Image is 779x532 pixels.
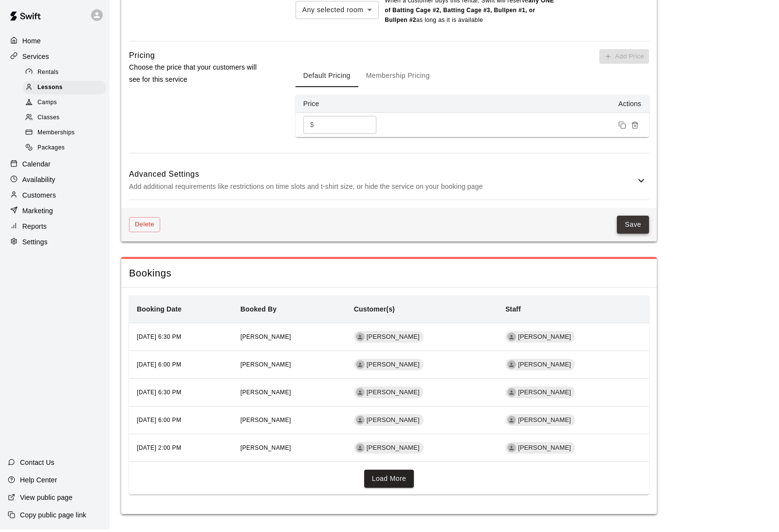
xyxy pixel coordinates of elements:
[356,418,365,427] div: Izabelle Tilton
[8,190,102,205] a: Customers
[296,66,358,90] button: Default Pricing
[129,164,649,202] div: Advanced SettingsAdd additional requirements like restrictions on time slots and t-shirt size, or...
[507,446,516,455] div: Sophie Frost
[241,419,291,426] span: [PERSON_NAME]
[505,361,575,373] div: [PERSON_NAME]
[241,336,291,343] span: [PERSON_NAME]
[8,237,102,252] a: Settings
[23,67,110,82] a: Rentals
[505,444,575,456] div: [PERSON_NAME]
[23,128,106,142] div: Memberships
[137,336,181,343] span: [DATE] 6:30 PM
[616,121,629,134] button: Duplicate price
[22,208,53,218] p: Marketing
[241,308,277,315] b: Booked By
[617,218,649,236] button: Save
[8,206,102,220] a: Marketing
[8,221,102,236] a: Reports
[8,175,102,189] a: Availability
[23,144,106,157] div: Packages
[514,446,575,455] span: [PERSON_NAME]
[363,418,424,427] span: [PERSON_NAME]
[356,335,365,344] div: Emerson Riley
[23,128,110,143] a: Memberships
[37,100,57,110] span: Camps
[514,363,575,372] span: [PERSON_NAME]
[37,130,74,140] span: Memberships
[514,390,575,400] span: [PERSON_NAME]
[363,335,424,344] span: [PERSON_NAME]
[505,417,575,428] div: [PERSON_NAME]
[354,444,424,456] div: [PERSON_NAME]
[8,159,102,174] a: Calendar
[23,82,110,97] a: Lessons
[23,98,110,113] a: Camps
[20,495,73,505] p: View public page
[129,170,635,183] h6: Advanced Settings
[22,239,48,249] p: Settings
[23,143,110,158] a: Packages
[129,220,160,235] button: Delete
[310,122,314,132] p: $
[23,83,106,97] div: Lessons
[241,447,291,454] span: [PERSON_NAME]
[22,177,56,187] p: Availability
[507,335,516,344] div: Sophie Frost
[514,335,575,344] span: [PERSON_NAME]
[137,364,181,370] span: [DATE] 6:00 PM
[22,193,56,202] p: Customers
[37,146,65,155] span: Packages
[22,38,41,48] p: Home
[356,363,365,371] div: Izabelle Tilton
[23,113,106,127] div: Classes
[358,66,438,90] button: Membership Pricing
[354,308,395,315] b: Customer(s)
[241,391,291,398] span: [PERSON_NAME]
[137,308,182,315] b: Booking Date
[507,418,516,427] div: Sophie Frost
[363,363,424,372] span: [PERSON_NAME]
[354,389,424,401] div: [PERSON_NAME]
[22,54,49,64] p: Services
[8,36,102,51] a: Home
[296,97,393,115] th: Price
[129,64,264,88] p: Choose the price that your customers will see for this service
[23,68,106,82] div: Rentals
[505,308,521,315] b: Staff
[354,361,424,373] div: [PERSON_NAME]
[22,224,47,234] p: Reports
[20,477,57,487] p: Help Center
[364,472,414,490] button: Load More
[137,447,181,454] span: [DATE] 2:00 PM
[507,390,516,399] div: Sophie Frost
[629,121,641,134] button: Remove price
[129,52,155,64] h6: Pricing
[507,363,516,371] div: Sophie Frost
[8,52,102,66] a: Services
[505,333,575,345] div: [PERSON_NAME]
[20,513,86,522] p: Copy public page link
[23,113,110,128] a: Classes
[356,446,365,455] div: Emerson Riley
[354,417,424,428] div: [PERSON_NAME]
[356,390,365,399] div: Emerson Riley
[354,333,424,345] div: [PERSON_NAME]
[37,115,59,125] span: Classes
[129,183,635,195] p: Add additional requirements like restrictions on time slots and t-shirt size, or hide the service...
[129,269,649,282] span: Bookings
[505,389,575,401] div: [PERSON_NAME]
[137,391,181,398] span: [DATE] 6:30 PM
[363,446,424,455] span: [PERSON_NAME]
[393,97,649,115] th: Actions
[363,390,424,400] span: [PERSON_NAME]
[514,418,575,427] span: [PERSON_NAME]
[23,98,106,112] div: Camps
